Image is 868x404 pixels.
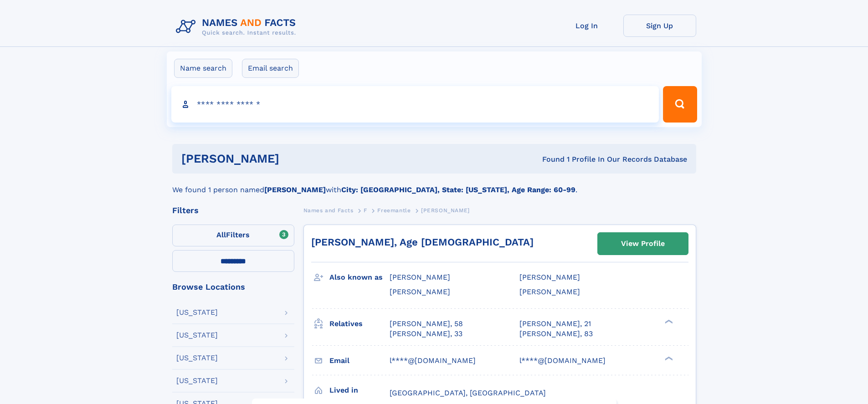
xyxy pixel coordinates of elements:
[311,236,534,248] a: [PERSON_NAME], Age [DEMOGRAPHIC_DATA]
[390,273,450,281] span: [PERSON_NAME]
[663,86,697,123] button: Search Button
[172,225,294,246] label: Filters
[377,205,411,216] a: Freemantle
[176,309,218,316] div: [US_STATE]
[329,383,390,398] h3: Lived in
[176,354,218,362] div: [US_STATE]
[390,389,546,397] span: [GEOGRAPHIC_DATA], [GEOGRAPHIC_DATA]
[663,318,673,324] div: ❯
[341,185,575,194] b: City: [GEOGRAPHIC_DATA], State: [US_STATE], Age Range: 60-99
[329,353,390,368] h3: Email
[621,233,665,254] div: View Profile
[172,15,303,39] img: Logo Names and Facts
[519,329,593,339] a: [PERSON_NAME], 83
[171,86,659,123] input: search input
[176,377,218,384] div: [US_STATE]
[421,207,470,214] span: [PERSON_NAME]
[172,174,696,195] div: We found 1 person named with .
[176,332,218,339] div: [US_STATE]
[172,206,294,215] div: Filters
[519,273,580,281] span: [PERSON_NAME]
[663,355,673,361] div: ❯
[390,287,450,296] span: [PERSON_NAME]
[519,287,580,296] span: [PERSON_NAME]
[172,283,294,291] div: Browse Locations
[329,270,390,285] h3: Also known as
[519,319,591,329] a: [PERSON_NAME], 21
[303,205,354,216] a: Names and Facts
[216,230,226,239] span: All
[598,233,688,255] a: View Profile
[264,185,326,194] b: [PERSON_NAME]
[550,15,623,37] a: Log In
[377,207,411,214] span: Freemantle
[181,153,411,164] h1: [PERSON_NAME]
[411,154,687,164] div: Found 1 Profile In Our Records Database
[242,59,299,78] label: Email search
[390,319,463,329] a: [PERSON_NAME], 58
[364,207,367,214] span: F
[390,329,462,339] a: [PERSON_NAME], 33
[364,205,367,216] a: F
[174,59,232,78] label: Name search
[329,316,390,332] h3: Relatives
[623,15,696,37] a: Sign Up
